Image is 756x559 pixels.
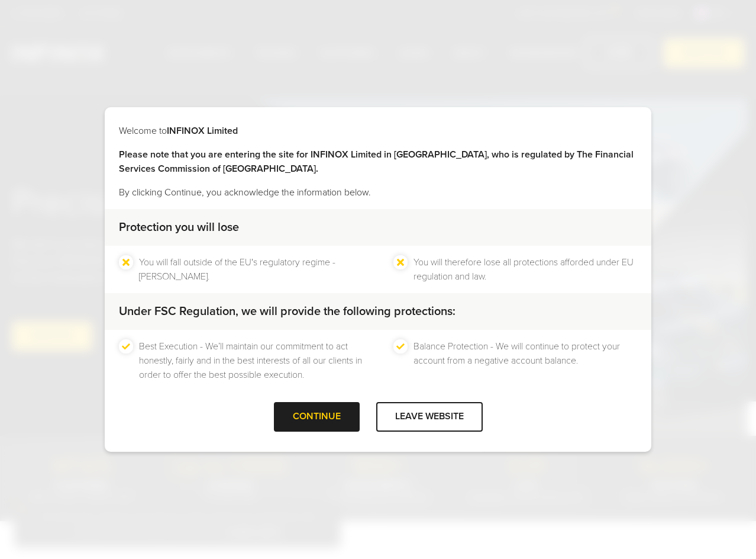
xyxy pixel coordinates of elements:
[376,402,483,431] div: LEAVE WEBSITE
[119,220,239,234] strong: Protection you will lose
[139,255,363,284] li: You will fall outside of the EU's regulatory regime - [PERSON_NAME].
[413,255,637,284] li: You will therefore lose all protections afforded under EU regulation and law.
[119,185,637,200] p: By clicking Continue, you acknowledge the information below.
[167,125,238,137] strong: INFINOX Limited
[119,124,637,138] p: Welcome to
[413,339,637,382] li: Balance Protection - We will continue to protect your account from a negative account balance.
[274,402,360,431] div: CONTINUE
[119,304,455,319] strong: Under FSC Regulation, we will provide the following protections:
[119,149,634,175] strong: Please note that you are entering the site for INFINOX Limited in [GEOGRAPHIC_DATA], who is regul...
[139,339,363,382] li: Best Execution - We’ll maintain our commitment to act honestly, fairly and in the best interests ...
